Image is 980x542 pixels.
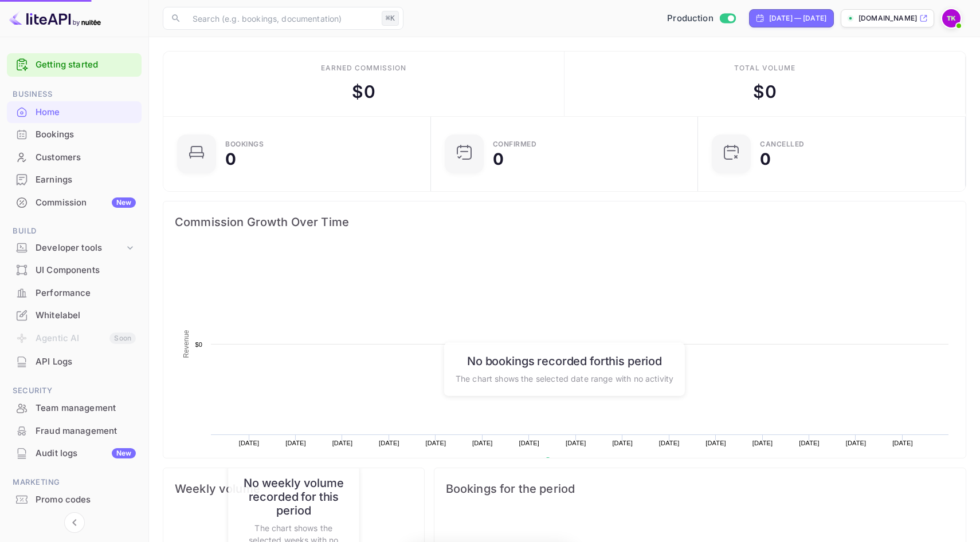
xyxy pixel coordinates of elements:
text: [DATE] [705,440,726,446]
a: Performance [7,282,142,303]
text: [DATE] [892,440,913,446]
div: Performance [36,287,136,300]
div: CommissionNew [7,192,142,214]
div: Audit logs [36,447,136,460]
text: [DATE] [612,440,633,446]
div: 0 [493,151,504,167]
text: Revenue [555,457,585,465]
text: [DATE] [566,440,586,446]
div: Home [7,101,142,124]
text: [DATE] [426,440,446,446]
div: Earnings [36,173,136,187]
span: Weekly volume [175,480,413,498]
div: Home [36,106,136,119]
div: Audit logsNew [7,442,142,465]
div: Customers [7,147,142,169]
span: Bookings for the period [446,480,954,498]
div: Promo codes [7,489,142,511]
div: Performance [7,282,142,304]
div: Bookings [36,128,136,141]
div: $ 0 [352,79,375,105]
text: [DATE] [659,440,680,446]
div: Whitelabel [36,309,136,322]
span: Commission Growth Over Time [175,213,954,231]
div: Team management [7,397,142,420]
div: Confirmed [493,141,537,148]
a: Audit logsNew [7,442,142,464]
h6: No bookings recorded for this period [456,354,673,367]
a: CommissionNew [7,192,142,213]
span: Production [667,12,714,25]
div: Customers [36,151,136,164]
div: Developer tools [36,242,124,255]
div: Getting started [7,53,142,77]
text: $0 [195,341,202,348]
div: UI Components [36,264,136,277]
div: Bookings [225,141,264,148]
div: API Logs [7,351,142,373]
text: [DATE] [519,440,539,446]
div: Commission [36,196,136,209]
img: Thakur Karan [942,9,961,27]
div: New [112,448,136,458]
a: Getting started [36,58,136,72]
div: Earnings [7,169,142,191]
a: Bookings [7,124,142,145]
text: [DATE] [472,440,493,446]
text: [DATE] [285,440,306,446]
p: [DOMAIN_NAME] [859,13,917,23]
div: Fraud management [7,420,142,442]
div: 0 [225,151,236,167]
div: Whitelabel [7,304,142,327]
a: Fraud management [7,420,142,441]
a: Team management [7,397,142,418]
text: Revenue [182,330,190,358]
div: API Logs [36,355,136,369]
text: [DATE] [332,440,353,446]
span: Security [7,385,142,397]
p: The chart shows the selected date range with no activity [456,372,673,384]
a: Home [7,101,142,122]
div: Earned commission [321,63,406,73]
a: API Logs [7,351,142,372]
h6: No weekly volume recorded for this period [240,476,347,517]
a: Earnings [7,169,142,190]
div: Total volume [734,63,795,73]
a: UI Components [7,259,142,280]
text: [DATE] [752,440,773,446]
span: Marketing [7,476,142,489]
text: [DATE] [379,440,399,446]
div: $ 0 [753,79,776,105]
span: Build [7,225,142,238]
div: UI Components [7,259,142,282]
div: Promo codes [36,493,136,507]
div: Switch to Sandbox mode [663,12,740,25]
button: Collapse navigation [64,512,85,533]
div: 0 [760,151,771,167]
a: Whitelabel [7,304,142,326]
div: Fraud management [36,425,136,438]
text: [DATE] [239,440,260,446]
div: Bookings [7,124,142,146]
div: [DATE] — [DATE] [769,13,826,23]
input: Search (e.g. bookings, documentation) [186,7,377,30]
text: [DATE] [799,440,820,446]
span: Business [7,88,142,101]
div: Team management [36,402,136,415]
div: New [112,197,136,208]
text: [DATE] [846,440,867,446]
a: Customers [7,147,142,168]
div: CANCELLED [760,141,805,148]
img: LiteAPI logo [9,9,101,27]
div: Developer tools [7,238,142,258]
div: ⌘K [382,11,399,26]
a: Promo codes [7,489,142,510]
